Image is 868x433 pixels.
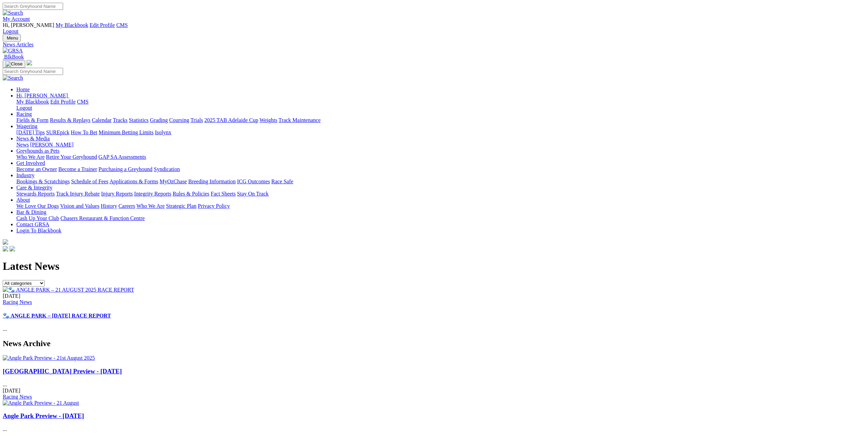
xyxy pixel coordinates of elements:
[109,179,158,184] a: Applications & Forms
[16,111,32,117] a: Racing
[99,154,146,160] a: GAP SA Assessments
[116,22,128,28] a: CMS
[16,117,865,123] div: Racing
[237,179,270,184] a: ICG Outcomes
[16,129,45,135] a: [DATE] Tips
[16,166,57,172] a: Become an Owner
[16,215,865,221] div: Bar & Dining
[3,246,8,251] img: facebook.svg
[60,203,99,209] a: Vision and Values
[150,117,168,123] a: Grading
[16,154,45,160] a: Who We Are
[3,368,122,375] a: [GEOGRAPHIC_DATA] Preview - [DATE]
[136,203,165,209] a: Who We Are
[16,203,865,209] div: About
[58,166,97,172] a: Become a Trainer
[27,60,32,65] img: logo-grsa-white.png
[5,61,23,67] img: Close
[16,179,865,185] div: Industry
[16,221,49,227] a: Contact GRSA
[16,99,865,111] div: Hi, [PERSON_NAME]
[30,142,73,148] a: [PERSON_NAME]
[3,313,111,319] a: 🐾 ANGLE PARK – [DATE] RACE REPORT
[16,142,865,148] div: News & Media
[3,60,25,68] button: Toggle navigation
[50,117,90,123] a: Results & Replays
[16,87,30,92] a: Home
[271,179,293,184] a: Race Safe
[16,185,53,190] a: Care & Integrity
[3,299,32,305] a: Racing News
[3,22,865,34] div: My Account
[16,105,32,111] a: Logout
[77,99,89,105] a: CMS
[260,117,277,123] a: Weights
[92,117,112,123] a: Calendar
[3,368,865,400] div: ...
[16,197,30,203] a: About
[16,142,29,148] a: News
[16,93,68,98] span: Hi, [PERSON_NAME]
[3,16,30,22] a: My Account
[3,28,18,34] a: Logout
[3,287,134,293] img: 🐾 ANGLE PARK – 21 AUGUST 2025 RACE REPORT
[16,93,69,98] a: Hi, [PERSON_NAME]
[101,191,133,197] a: Injury Reports
[16,209,46,215] a: Bar & Dining
[71,129,98,135] a: How To Bet
[71,179,108,184] a: Schedule of Fees
[16,179,70,184] a: Bookings & Scratchings
[16,203,59,209] a: We Love Our Dogs
[166,203,196,209] a: Strategic Plan
[50,99,76,105] a: Edit Profile
[3,355,95,361] img: Angle Park Preview - 21st August 2025
[160,179,187,184] a: MyOzChase
[169,117,189,123] a: Coursing
[113,117,128,123] a: Tracks
[3,394,32,400] a: Racing News
[190,117,203,123] a: Trials
[46,129,69,135] a: SUREpick
[46,154,97,160] a: Retire Your Greyhound
[3,75,23,81] img: Search
[129,117,149,123] a: Statistics
[188,179,236,184] a: Breeding Information
[16,228,61,233] a: Login To Blackbook
[279,117,321,123] a: Track Maintenance
[16,191,865,197] div: Care & Integrity
[16,154,865,160] div: Greyhounds as Pets
[3,10,23,16] img: Search
[3,54,24,60] a: BlkBook
[7,35,18,41] span: Menu
[16,117,48,123] a: Fields & Form
[134,191,171,197] a: Integrity Reports
[118,203,135,209] a: Careers
[211,191,236,197] a: Fact Sheets
[90,22,115,28] a: Edit Profile
[3,48,23,54] img: GRSA
[3,388,20,393] span: [DATE]
[60,215,145,221] a: Chasers Restaurant & Function Centre
[16,166,865,172] div: Get Involved
[16,172,34,178] a: Industry
[155,129,171,135] a: Isolynx
[3,412,84,419] a: Angle Park Preview - [DATE]
[204,117,258,123] a: 2025 TAB Adelaide Cup
[3,339,865,348] h2: News Archive
[16,160,45,166] a: Get Involved
[3,239,8,245] img: logo-grsa-white.png
[16,148,59,154] a: Greyhounds as Pets
[3,400,79,406] img: Angle Park Preview - 21 August
[16,191,55,197] a: Stewards Reports
[3,68,63,75] input: Search
[4,54,24,60] span: BlkBook
[16,123,38,129] a: Wagering
[3,22,54,28] span: Hi, [PERSON_NAME]
[3,42,865,48] a: News Articles
[3,3,63,10] input: Search
[3,34,21,42] button: Toggle navigation
[198,203,230,209] a: Privacy Policy
[16,129,865,136] div: Wagering
[10,246,15,251] img: twitter.svg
